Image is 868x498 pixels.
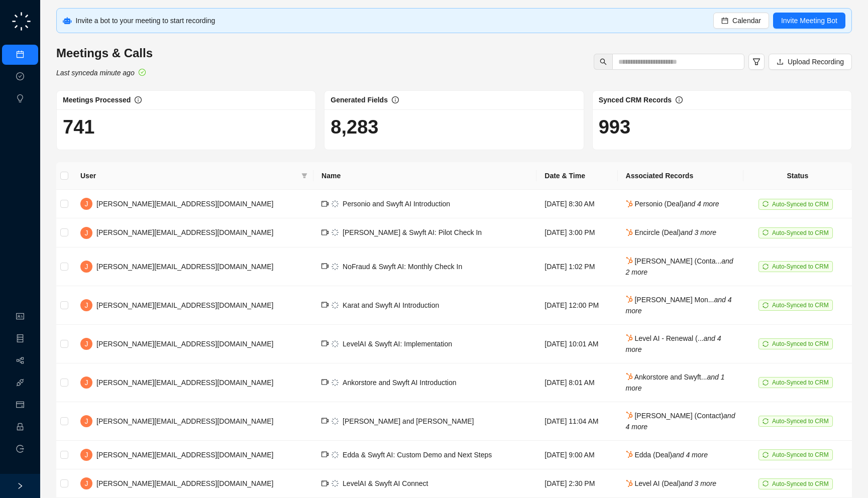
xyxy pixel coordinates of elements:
[16,445,24,453] span: logout
[626,296,732,315] i: and 4 more
[772,263,829,270] span: Auto-Synced to CRM
[763,201,769,207] span: sync
[332,200,339,207] img: logo-small-inverted-DW8HDUn_.png
[599,96,672,104] span: Synced CRM Records
[301,173,307,179] span: filter
[600,58,607,65] span: search
[732,15,761,26] span: Calendar
[343,200,450,208] span: Personio and Swyft AI Introduction
[763,302,769,308] span: sync
[96,228,273,236] span: [PERSON_NAME][EMAIL_ADDRESS][DOMAIN_NAME]
[96,263,273,271] span: [PERSON_NAME][EMAIL_ADDRESS][DOMAIN_NAME]
[96,479,273,487] span: [PERSON_NAME][EMAIL_ADDRESS][DOMAIN_NAME]
[781,15,837,26] span: Invite Meeting Bot
[743,162,852,190] th: Status
[343,417,474,425] span: [PERSON_NAME] and [PERSON_NAME]
[96,200,273,208] span: [PERSON_NAME][EMAIL_ADDRESS][DOMAIN_NAME]
[626,200,719,208] span: Personio (Deal)
[85,198,88,209] span: J
[321,417,329,424] span: video-camera
[96,340,273,348] span: [PERSON_NAME][EMAIL_ADDRESS][DOMAIN_NAME]
[763,480,769,486] span: sync
[626,412,735,431] i: and 4 more
[332,451,339,458] img: logo-small-inverted-DW8HDUn_.png
[331,115,577,139] h1: 8,283
[96,451,273,459] span: [PERSON_NAME][EMAIL_ADDRESS][DOMAIN_NAME]
[772,229,829,236] span: Auto-Synced to CRM
[752,58,761,66] span: filter
[626,451,708,459] span: Edda (Deal)
[332,263,339,270] img: logo-small-inverted-DW8HDUn_.png
[536,402,617,441] td: [DATE] 11:04 AM
[772,379,829,386] span: Auto-Synced to CRM
[85,338,88,349] span: J
[85,300,88,311] span: J
[332,340,339,347] img: logo-small-inverted-DW8HDUn_.png
[85,261,88,272] span: J
[599,115,845,139] h1: 993
[536,469,617,498] td: [DATE] 2:30 PM
[332,418,339,425] img: logo-small-inverted-DW8HDUn_.png
[135,96,142,103] span: info-circle
[626,373,725,392] span: Ankorstore and Swyft...
[763,264,769,270] span: sync
[321,379,329,386] span: video-camera
[626,412,735,431] span: [PERSON_NAME] (Contact)
[763,452,769,458] span: sync
[332,379,339,386] img: logo-small-inverted-DW8HDUn_.png
[536,218,617,247] td: [DATE] 3:00 PM
[321,451,329,458] span: video-camera
[321,340,329,347] span: video-camera
[763,229,769,235] span: sync
[763,418,769,424] span: sync
[626,334,721,353] i: and 4 more
[777,58,784,65] span: upload
[626,257,733,276] span: [PERSON_NAME] (Conta...
[773,13,845,29] button: Invite Meeting Bot
[676,96,683,103] span: info-circle
[96,417,273,425] span: [PERSON_NAME][EMAIL_ADDRESS][DOMAIN_NAME]
[772,340,829,347] span: Auto-Synced to CRM
[332,302,339,309] img: logo-small-inverted-DW8HDUn_.png
[626,373,725,392] i: and 1 more
[139,69,146,76] span: check-circle
[321,263,329,270] span: video-camera
[343,479,428,487] span: LevelAI & Swyft AI Connect
[536,162,617,190] th: Date & Time
[343,301,439,309] span: Karat and Swyft AI Introduction
[536,247,617,286] td: [DATE] 1:02 PM
[536,441,617,469] td: [DATE] 9:00 AM
[321,229,329,236] span: video-camera
[313,162,536,190] th: Name
[321,200,329,207] span: video-camera
[769,54,852,70] button: Upload Recording
[536,363,617,402] td: [DATE] 8:01 AM
[17,482,24,489] span: right
[788,56,844,67] span: Upload Recording
[536,286,617,325] td: [DATE] 12:00 PM
[80,170,297,181] span: User
[96,379,273,387] span: [PERSON_NAME][EMAIL_ADDRESS][DOMAIN_NAME]
[721,17,728,24] span: calendar
[332,480,339,487] img: logo-small-inverted-DW8HDUn_.png
[85,227,88,238] span: J
[343,263,462,271] span: NoFraud & Swyft AI: Monthly Check In
[626,257,733,276] i: and 2 more
[772,201,829,208] span: Auto-Synced to CRM
[672,451,708,459] i: and 4 more
[626,334,721,353] span: Level AI - Renewal (...
[343,379,456,387] span: Ankorstore and Swyft AI Introduction
[63,96,131,104] span: Meetings Processed
[713,13,769,29] button: Calendar
[321,480,329,487] span: video-camera
[772,451,829,458] span: Auto-Synced to CRM
[85,449,88,460] span: J
[772,480,829,487] span: Auto-Synced to CRM
[392,96,399,103] span: info-circle
[10,10,33,33] img: logo-small-C4UdH2pc.png
[626,228,717,236] span: Encircle (Deal)
[299,168,309,183] span: filter
[343,228,482,236] span: [PERSON_NAME] & Swyft AI: Pilot Check In
[56,45,153,61] h3: Meetings & Calls
[536,190,617,218] td: [DATE] 8:30 AM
